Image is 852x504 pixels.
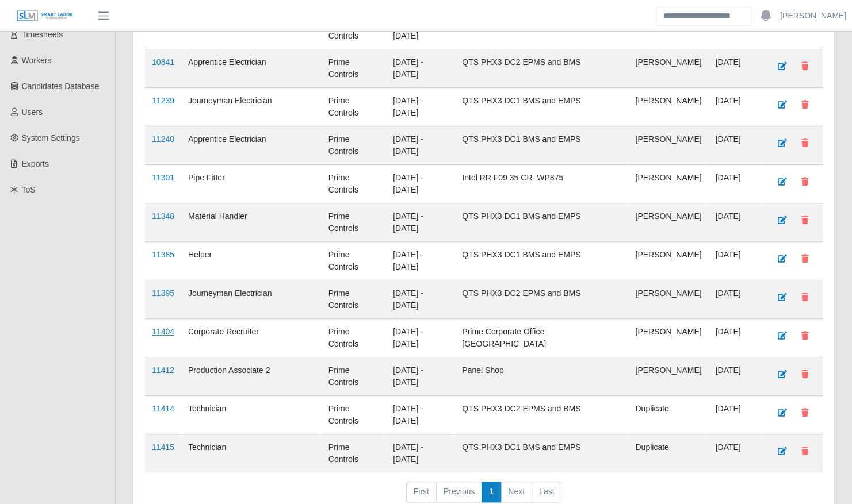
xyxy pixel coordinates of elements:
[708,203,763,242] td: [DATE]
[386,242,455,280] td: [DATE] - [DATE]
[16,10,74,22] img: SLM Logo
[708,165,763,203] td: [DATE]
[322,280,386,319] td: Prime Controls
[386,203,455,242] td: [DATE] - [DATE]
[708,280,763,319] td: [DATE]
[455,357,628,396] td: Panel Shop
[322,126,386,165] td: Prime Controls
[708,396,763,434] td: [DATE]
[386,357,455,396] td: [DATE] - [DATE]
[181,280,322,319] td: Journeyman Electrician
[181,242,322,280] td: Helper
[708,88,763,126] td: [DATE]
[708,242,763,280] td: [DATE]
[455,280,628,319] td: QTS PHX3 DC2 EPMS and BMS
[386,88,455,126] td: [DATE] - [DATE]
[181,88,322,126] td: Journeyman Electrician
[322,242,386,280] td: Prime Controls
[386,396,455,434] td: [DATE] - [DATE]
[181,357,322,396] td: Production Associate 2
[22,82,100,91] span: Candidates Database
[628,49,708,88] td: [PERSON_NAME]
[152,288,174,298] a: 11395
[152,404,174,413] a: 11414
[181,396,322,434] td: Technician
[152,57,174,67] a: 10841
[455,165,628,203] td: Intel RR F09 35 CR_WP875
[322,319,386,357] td: Prime Controls
[181,319,322,357] td: Corporate Recruiter
[455,242,628,280] td: QTS PHX3 DC1 BMS and EMPS
[628,434,708,473] td: Duplicate
[152,250,174,259] a: 11385
[455,396,628,434] td: QTS PHX3 DC2 EPMS and BMS
[628,396,708,434] td: Duplicate
[152,134,174,144] a: 11240
[455,88,628,126] td: QTS PHX3 DC1 BMS and EMPS
[708,319,763,357] td: [DATE]
[455,49,628,88] td: QTS PHX3 DC2 EPMS and BMS
[152,327,174,336] a: 11404
[455,319,628,357] td: Prime Corporate Office [GEOGRAPHIC_DATA]
[152,96,174,105] a: 11239
[386,49,455,88] td: [DATE] - [DATE]
[708,434,763,473] td: [DATE]
[708,357,763,396] td: [DATE]
[455,434,628,473] td: QTS PHX3 DC1 BMS and EMPS
[455,126,628,165] td: QTS PHX3 DC1 BMS and EMPS
[322,49,386,88] td: Prime Controls
[656,6,751,26] input: Search
[322,357,386,396] td: Prime Controls
[386,434,455,473] td: [DATE] - [DATE]
[386,126,455,165] td: [DATE] - [DATE]
[152,173,174,182] a: 11301
[152,211,174,221] a: 11348
[708,126,763,165] td: [DATE]
[708,49,763,88] td: [DATE]
[628,126,708,165] td: [PERSON_NAME]
[181,203,322,242] td: Material Handler
[482,482,501,502] a: 1
[628,242,708,280] td: [PERSON_NAME]
[386,165,455,203] td: [DATE] - [DATE]
[455,203,628,242] td: QTS PHX3 DC1 BMS and EMPS
[386,280,455,319] td: [DATE] - [DATE]
[152,366,174,375] a: 11412
[322,203,386,242] td: Prime Controls
[181,126,322,165] td: Apprentice Electrician
[22,185,36,194] span: ToS
[181,434,322,473] td: Technician
[628,357,708,396] td: [PERSON_NAME]
[322,396,386,434] td: Prime Controls
[22,107,43,117] span: Users
[152,443,174,452] a: 11415
[181,49,322,88] td: Apprentice Electrician
[628,280,708,319] td: [PERSON_NAME]
[628,88,708,126] td: [PERSON_NAME]
[22,56,52,65] span: Workers
[628,165,708,203] td: [PERSON_NAME]
[628,319,708,357] td: [PERSON_NAME]
[386,319,455,357] td: [DATE] - [DATE]
[181,165,322,203] td: Pipe Fitter
[22,133,80,143] span: System Settings
[628,203,708,242] td: [PERSON_NAME]
[322,165,386,203] td: Prime Controls
[322,88,386,126] td: Prime Controls
[22,159,49,168] span: Exports
[322,434,386,473] td: Prime Controls
[22,30,63,39] span: Timesheets
[780,10,846,22] a: [PERSON_NAME]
